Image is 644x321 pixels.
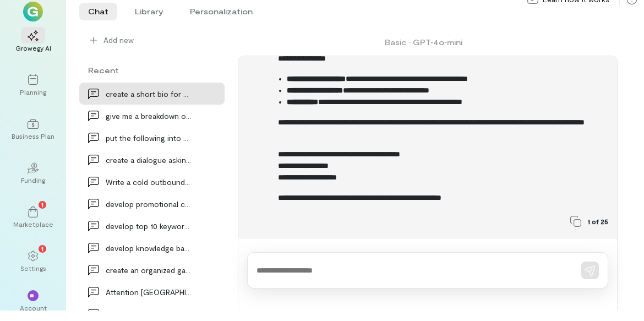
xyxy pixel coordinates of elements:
[106,220,192,232] div: develop top 10 keywords for [DOMAIN_NAME] and th…
[106,308,192,320] div: Business Opportunities for Drone Operators Makin…
[106,110,192,122] div: give me a breakdown of my business credit
[21,176,45,184] div: Funding
[106,264,192,276] div: create an organized game plan for a playground di…
[20,303,47,312] div: Account
[106,286,192,298] div: Attention [GEOGRAPHIC_DATA] and [GEOGRAPHIC_DATA] residents!…
[13,242,53,281] a: Settings
[12,132,54,140] div: Business Plan
[106,88,192,100] div: create a short bio for a pest control services co…
[126,3,172,20] li: Library
[20,88,46,96] div: Planning
[106,176,192,188] div: Write a cold outbound email to a prospective cust…
[103,35,134,46] span: Add new
[13,198,53,237] a: Marketplace
[13,110,53,149] a: Business Plan
[13,154,53,193] a: Funding
[106,242,192,254] div: develop knowledge base brief description for AI c…
[588,217,608,226] span: 1 of 25
[13,220,53,228] div: Marketplace
[20,264,46,273] div: Settings
[181,3,261,20] li: Personalization
[13,66,53,105] a: Planning
[15,43,51,52] div: Growegy AI
[106,154,192,166] div: create a dialogue asking for money for services u…
[13,21,53,61] a: Growegy AI
[41,243,43,253] span: 1
[41,199,43,209] span: 1
[79,64,225,76] div: Recent
[106,198,192,210] div: develop promotional campaign for cleaning out tra…
[106,132,192,144] div: put the following into a checklist. put only the…
[79,3,117,20] li: Chat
